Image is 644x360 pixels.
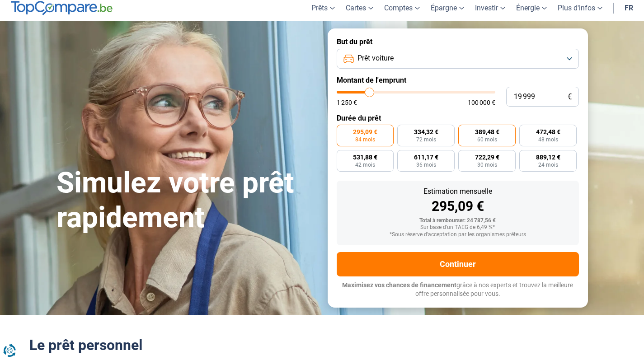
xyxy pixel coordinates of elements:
span: 472,48 € [536,129,560,135]
span: € [568,93,572,101]
p: grâce à nos experts et trouvez la meilleure offre personnalisée pour vous. [337,281,579,299]
span: Prêt voiture [357,53,394,63]
div: *Sous réserve d'acceptation par les organismes prêteurs [344,232,572,238]
span: 42 mois [355,162,375,168]
span: 334,32 € [414,129,438,135]
span: Maximisez vos chances de financement [342,281,456,289]
button: Continuer [337,252,579,276]
span: 611,17 € [414,154,438,160]
span: 72 mois [416,137,436,142]
h2: Le prêt personnel [29,337,615,354]
img: TopCompare [11,1,113,15]
div: Sur base d'un TAEG de 6,49 %* [344,224,572,231]
div: 295,09 € [344,200,572,213]
label: Montant de l'emprunt [337,76,579,84]
span: 60 mois [477,137,497,142]
div: Estimation mensuelle [344,188,572,195]
h1: Simulez votre prêt rapidement [56,166,317,235]
span: 84 mois [355,137,375,142]
span: 889,12 € [536,154,560,160]
span: 24 mois [538,162,558,168]
span: 30 mois [477,162,497,168]
span: 295,09 € [353,129,377,135]
label: Durée du prêt [337,114,579,122]
span: 531,88 € [353,154,377,160]
span: 722,29 € [475,154,499,160]
span: 100 000 € [468,99,495,106]
div: Total à rembourser: 24 787,56 € [344,218,572,224]
span: 1 250 € [337,99,357,106]
span: 389,48 € [475,129,499,135]
button: Prêt voiture [337,49,579,69]
span: 48 mois [538,137,558,142]
label: But du prêt [337,37,579,46]
span: 36 mois [416,162,436,168]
